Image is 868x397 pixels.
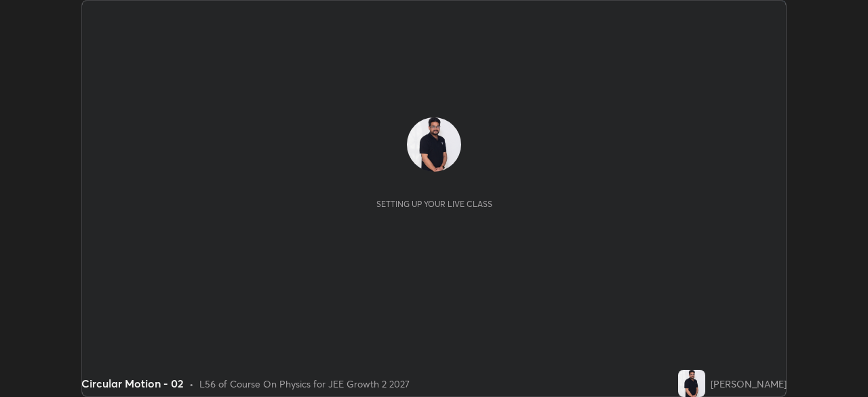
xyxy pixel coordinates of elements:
[199,377,410,391] div: L56 of Course On Physics for JEE Growth 2 2027
[81,375,184,392] div: Circular Motion - 02
[407,117,461,172] img: a4c94a1eef7543cf89a495a7deb2b920.jpg
[189,377,194,391] div: •
[678,370,705,397] img: a4c94a1eef7543cf89a495a7deb2b920.jpg
[711,377,787,391] div: [PERSON_NAME]
[376,199,492,209] div: Setting up your live class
